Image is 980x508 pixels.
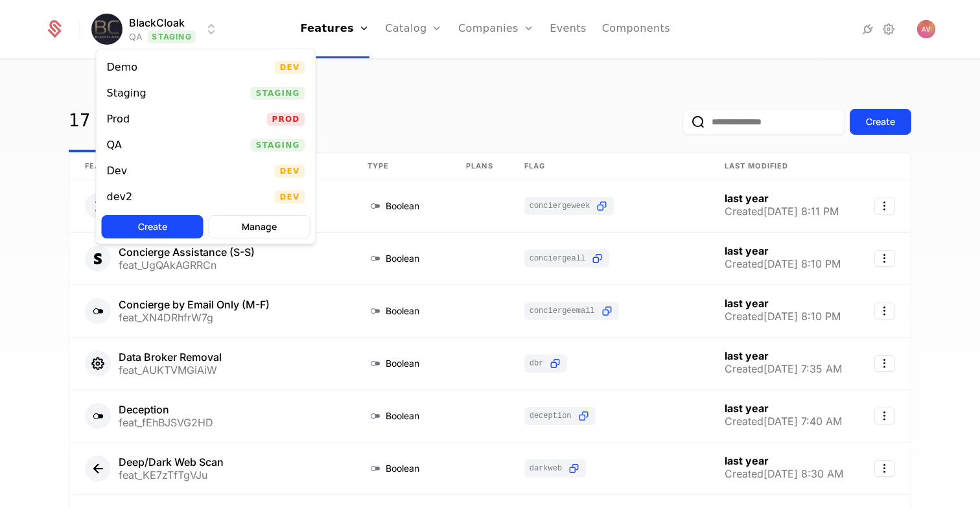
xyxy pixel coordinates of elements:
[874,303,895,319] button: Select action
[874,408,895,424] button: Select action
[107,114,130,124] div: Prod
[274,61,305,74] span: Dev
[209,215,310,238] button: Manage
[874,250,895,267] button: Select action
[274,190,305,203] span: Dev
[267,113,305,126] span: Prod
[251,139,305,152] span: Staging
[96,49,316,244] div: Select environment
[107,62,138,73] div: Demo
[107,88,146,98] div: Staging
[107,192,133,202] div: dev2
[102,215,204,238] button: Create
[251,87,305,100] span: Staging
[107,166,128,176] div: Dev
[274,165,305,178] span: Dev
[874,460,895,477] button: Select action
[874,355,895,372] button: Select action
[874,198,895,214] button: Select action
[107,140,122,150] div: QA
